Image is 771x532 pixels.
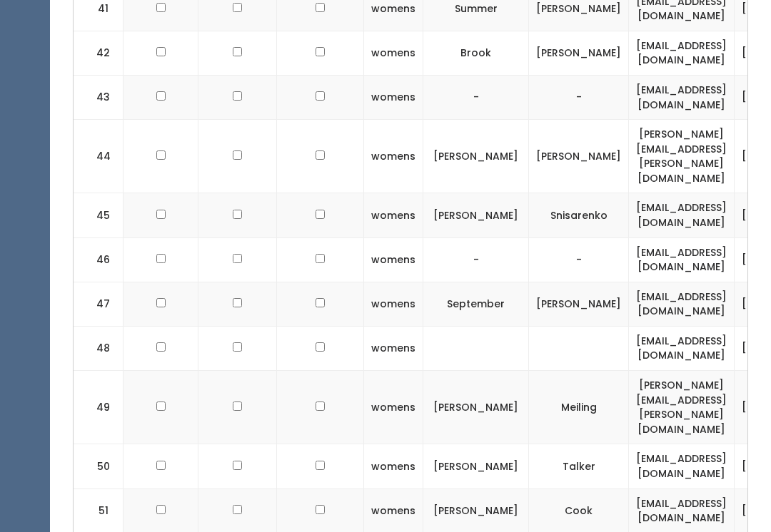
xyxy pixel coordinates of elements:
[529,282,629,327] td: [PERSON_NAME]
[423,445,529,489] td: [PERSON_NAME]
[364,194,423,238] td: womens
[629,238,735,282] td: [EMAIL_ADDRESS][DOMAIN_NAME]
[529,194,629,238] td: Snisarenko
[74,327,124,371] td: 48
[364,31,423,76] td: womens
[74,372,124,445] td: 49
[629,327,735,371] td: [EMAIL_ADDRESS][DOMAIN_NAME]
[629,372,735,445] td: [PERSON_NAME][EMAIL_ADDRESS][PERSON_NAME][DOMAIN_NAME]
[423,194,529,238] td: [PERSON_NAME]
[529,238,629,282] td: -
[629,282,735,327] td: [EMAIL_ADDRESS][DOMAIN_NAME]
[364,238,423,282] td: womens
[364,445,423,489] td: womens
[529,445,629,489] td: Talker
[364,76,423,120] td: womens
[74,445,124,489] td: 50
[423,121,529,194] td: [PERSON_NAME]
[423,282,529,327] td: September
[529,31,629,76] td: [PERSON_NAME]
[423,31,529,76] td: Brook
[629,445,735,489] td: [EMAIL_ADDRESS][DOMAIN_NAME]
[364,327,423,371] td: womens
[529,76,629,120] td: -
[629,194,735,238] td: [EMAIL_ADDRESS][DOMAIN_NAME]
[74,31,124,76] td: 42
[629,121,735,194] td: [PERSON_NAME][EMAIL_ADDRESS][PERSON_NAME][DOMAIN_NAME]
[423,238,529,282] td: -
[74,282,124,327] td: 47
[629,31,735,76] td: [EMAIL_ADDRESS][DOMAIN_NAME]
[74,194,124,238] td: 45
[74,76,124,120] td: 43
[629,76,735,120] td: [EMAIL_ADDRESS][DOMAIN_NAME]
[529,121,629,194] td: [PERSON_NAME]
[364,282,423,327] td: womens
[529,372,629,445] td: Meiling
[74,121,124,194] td: 44
[364,121,423,194] td: womens
[364,372,423,445] td: womens
[423,372,529,445] td: [PERSON_NAME]
[423,76,529,120] td: -
[74,238,124,282] td: 46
